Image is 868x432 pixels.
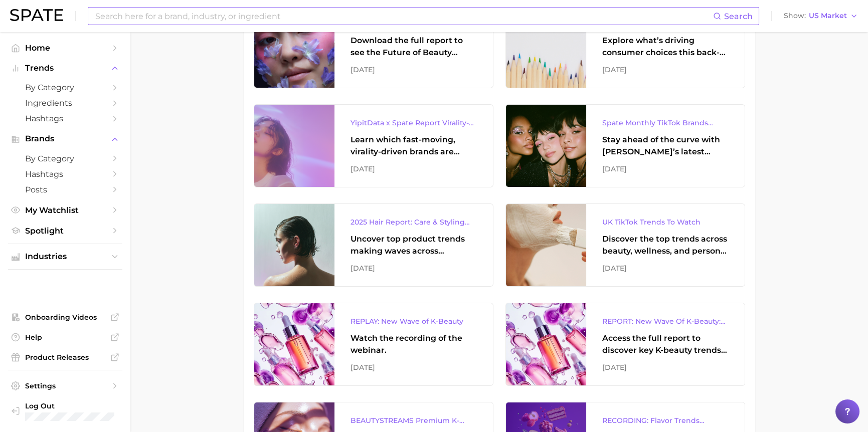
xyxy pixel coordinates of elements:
[351,35,477,59] div: Download the full report to see the Future of Beauty trends we unpacked during the webinar.
[25,381,105,390] span: Settings
[505,203,745,287] a: UK TikTok Trends To WatchDiscover the top trends across beauty, wellness, and personal care on Ti...
[8,378,122,393] a: Settings
[8,40,122,56] a: Home
[351,64,477,76] div: [DATE]
[254,5,493,88] a: Report: Future of Beauty WebinarDownload the full report to see the Future of Beauty trends we un...
[351,134,477,158] div: Learn which fast-moving, virality-driven brands are leading the pack, the risks of viral growth, ...
[602,315,729,327] div: REPORT: New Wave Of K-Beauty: [GEOGRAPHIC_DATA]’s Trending Innovations In Skincare & Color Cosmetics
[351,262,477,274] div: [DATE]
[602,361,729,373] div: [DATE]
[505,5,745,88] a: From Budget Meals to Functional Snacks: Food & Beverage Trends Shaping Consumer Behavior This Sch...
[25,353,105,362] span: Product Releases
[784,13,806,19] span: Show
[8,223,122,239] a: Spotlight
[602,134,729,158] div: Stay ahead of the curve with [PERSON_NAME]’s latest monthly tracker, spotlighting the fastest-gro...
[25,333,105,342] span: Help
[25,185,105,194] span: Posts
[8,249,122,264] button: Industries
[25,252,105,261] span: Industries
[25,226,105,236] span: Spotlight
[25,134,105,143] span: Brands
[602,117,729,129] div: Spate Monthly TikTok Brands Tracker
[25,64,105,73] span: Trends
[25,205,105,215] span: My Watchlist
[602,64,729,76] div: [DATE]
[602,163,729,175] div: [DATE]
[505,303,745,386] a: REPORT: New Wave Of K-Beauty: [GEOGRAPHIC_DATA]’s Trending Innovations In Skincare & Color Cosmet...
[8,330,122,345] a: Help
[602,414,729,426] div: RECORDING: Flavor Trends Decoded - What's New & What's Next According to TikTok & Google
[351,361,477,373] div: [DATE]
[602,216,729,228] div: UK TikTok Trends To Watch
[8,350,122,365] a: Product Releases
[351,332,477,356] div: Watch the recording of the webinar.
[8,61,122,76] button: Trends
[254,104,493,187] a: YipitData x Spate Report Virality-Driven Brands Are Taking a Slice of the Beauty PieLearn which f...
[25,401,114,410] span: Log Out
[25,43,105,53] span: Home
[351,117,477,129] div: YipitData x Spate Report Virality-Driven Brands Are Taking a Slice of the Beauty Pie
[8,398,122,424] a: Log out. Currently logged in with e-mail gary.cockfield@iff.com.
[602,233,729,257] div: Discover the top trends across beauty, wellness, and personal care on TikTok [GEOGRAPHIC_DATA].
[724,12,753,21] span: Search
[351,163,477,175] div: [DATE]
[25,154,105,163] span: by Category
[8,166,122,182] a: Hashtags
[25,114,105,123] span: Hashtags
[8,80,122,95] a: by Category
[8,111,122,126] a: Hashtags
[8,202,122,218] a: My Watchlist
[8,95,122,111] a: Ingredients
[25,98,105,108] span: Ingredients
[781,10,860,23] button: ShowUS Market
[602,332,729,356] div: Access the full report to discover key K-beauty trends influencing [DATE] beauty market
[351,315,477,327] div: REPLAY: New Wave of K-Beauty
[602,35,729,59] div: Explore what’s driving consumer choices this back-to-school season From budget-friendly meals to ...
[8,182,122,197] a: Posts
[10,9,63,21] img: SPATE
[809,13,847,19] span: US Market
[8,310,122,325] a: Onboarding Videos
[351,216,477,228] div: 2025 Hair Report: Care & Styling Products
[505,104,745,187] a: Spate Monthly TikTok Brands TrackerStay ahead of the curve with [PERSON_NAME]’s latest monthly tr...
[25,169,105,179] span: Hashtags
[8,131,122,146] button: Brands
[25,83,105,92] span: by Category
[351,233,477,257] div: Uncover top product trends making waves across platforms — along with key insights into benefits,...
[602,262,729,274] div: [DATE]
[8,151,122,166] a: by Category
[254,303,493,386] a: REPLAY: New Wave of K-BeautyWatch the recording of the webinar.[DATE]
[94,8,713,25] input: Search here for a brand, industry, or ingredient
[254,203,493,287] a: 2025 Hair Report: Care & Styling ProductsUncover top product trends making waves across platforms...
[351,414,477,426] div: BEAUTYSTREAMS Premium K-beauty Trends Report
[25,313,105,322] span: Onboarding Videos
